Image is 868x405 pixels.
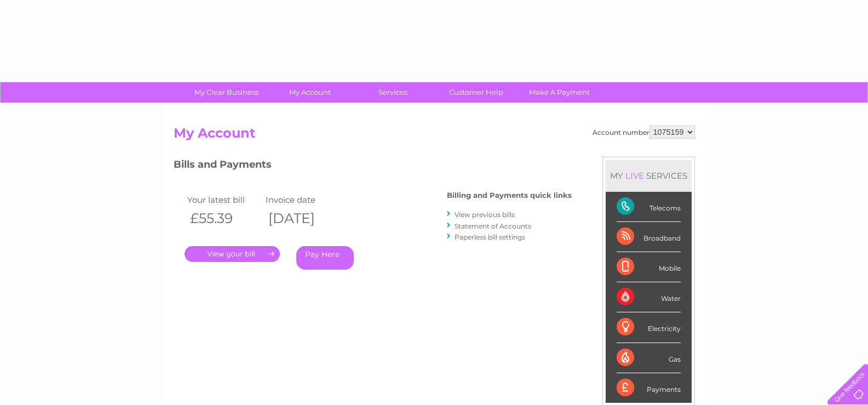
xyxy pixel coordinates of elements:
div: LIVE [623,170,646,181]
div: Payments [617,373,681,403]
div: Water [617,282,681,312]
div: Telecoms [617,192,681,222]
div: Broadband [617,222,681,252]
a: Paperless bill settings [455,233,525,241]
td: Invoice date [263,192,342,207]
a: Services [348,82,438,102]
th: £55.39 [185,207,263,230]
h3: Bills and Payments [174,157,572,176]
a: My Account [265,82,355,102]
h4: Billing and Payments quick links [447,191,572,199]
td: Your latest bill [185,192,263,207]
a: Pay Here [296,246,354,270]
a: Statement of Accounts [455,222,531,230]
div: Account number [593,126,695,139]
a: My Clear Business [181,82,272,102]
div: MY SERVICES [606,160,692,191]
th: [DATE] [263,207,342,230]
div: Gas [617,343,681,373]
a: . [185,246,280,262]
a: Customer Help [431,82,521,102]
a: Make A Payment [514,82,605,102]
a: View previous bills [455,210,515,219]
div: Electricity [617,312,681,343]
div: Mobile [617,252,681,282]
h2: My Account [174,126,695,146]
